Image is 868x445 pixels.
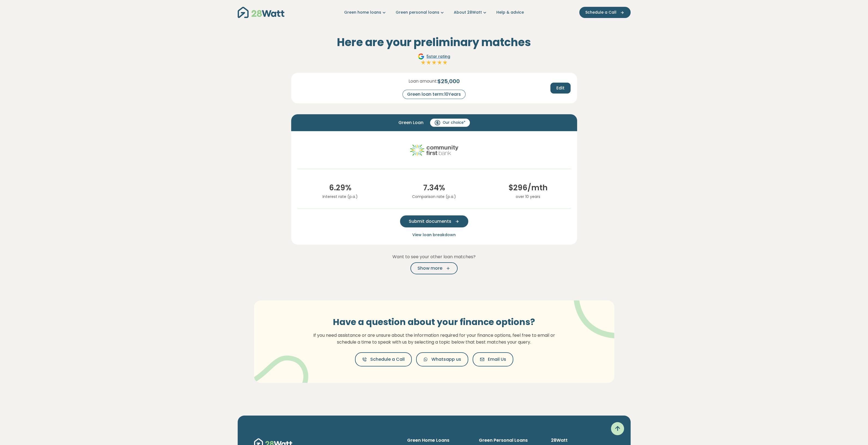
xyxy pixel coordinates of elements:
[485,194,571,200] p: over 10 years
[355,352,412,366] button: Schedule a Call
[344,10,387,15] a: Green home loans
[410,138,459,162] img: community-first logo
[418,53,424,60] img: Google
[431,60,437,65] img: Full star
[437,60,442,65] img: Full star
[841,419,868,445] iframe: Chat Widget
[551,437,614,443] h6: 28Watt
[416,352,468,366] button: Whatsapp us
[407,437,470,443] h6: Green Home Loans
[396,10,445,15] a: Green personal loans
[400,215,468,227] button: Submit documents
[370,356,405,363] span: Schedule a Call
[488,356,506,363] span: Email Us
[556,85,565,91] span: Edit
[496,10,524,15] a: Help & advice
[437,77,460,85] span: $ 25,000
[392,182,477,194] span: 7.34 %
[426,60,431,65] img: Full star
[442,60,448,65] img: Full star
[417,265,442,272] span: Show more
[298,182,383,194] span: 6.29 %
[298,194,383,200] p: Interest rate (p.a.)
[550,83,571,94] button: Edit
[579,7,631,18] button: Schedule a Call
[238,7,284,18] img: 28Watt
[409,218,451,225] span: Submit documents
[250,341,308,396] img: vector
[426,54,450,59] span: 5 star rating
[238,5,631,19] nav: Main navigation
[443,120,466,125] span: Our choice*
[402,90,466,99] div: Green loan term: 10 Years
[410,262,458,274] button: Show more
[412,232,456,237] span: View loan breakdown
[485,182,571,194] span: $ 296 /mth
[411,232,457,238] button: View loan breakdown
[398,119,423,126] span: Green Loan
[420,60,426,65] img: Full star
[291,36,577,49] h2: Here are your preliminary matches
[473,352,513,366] button: Email Us
[417,53,451,66] a: Google5star ratingFull starFull starFull starFull starFull star
[392,194,477,200] p: Comparison rate (p.a.)
[585,10,616,15] span: Schedule a Call
[310,332,558,346] p: If you need assistance or are unsure about the information required for your finance options, fee...
[431,356,461,363] span: Whatsapp us
[479,437,542,443] h6: Green Personal Loans
[454,10,488,15] a: About 28Watt
[291,253,577,260] p: Want to see your other loan matches?
[408,78,437,85] span: Loan amount:
[559,285,631,339] img: vector
[310,317,558,327] h3: Have a question about your finance options?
